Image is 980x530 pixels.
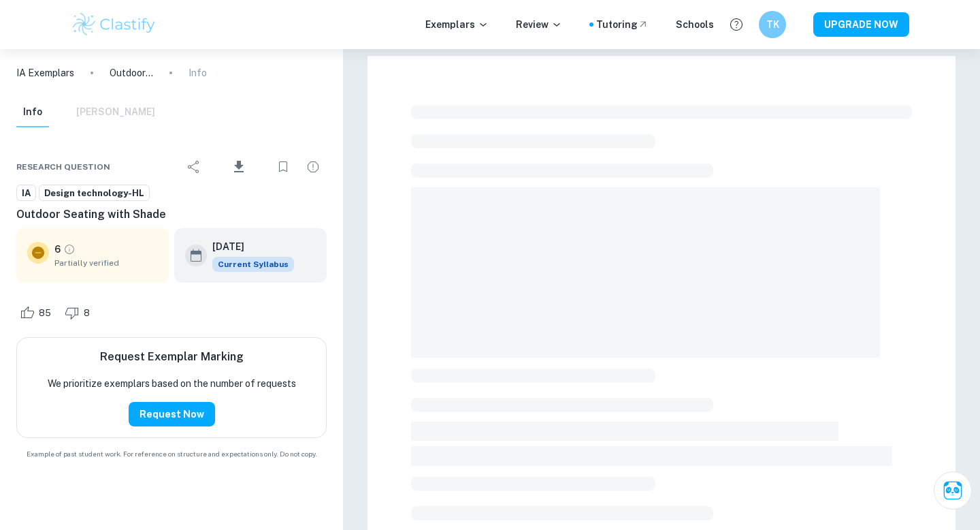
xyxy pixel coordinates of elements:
[516,17,562,32] p: Review
[110,65,153,80] p: Outdoor Seating with Shade
[934,471,972,510] button: Ask Clai
[100,349,244,365] h6: Request Exemplar Marking
[180,153,208,181] div: Share
[76,307,97,320] span: 8
[54,257,158,269] span: Partially verified
[212,239,283,254] h6: [DATE]
[212,257,294,272] div: This exemplar is based on the current syllabus. Feel free to refer to it for inspiration/ideas wh...
[63,243,76,255] a: Grade partially verified
[129,402,215,426] button: Request Now
[48,376,296,391] p: We prioritize exemplars based on the number of requests
[425,17,489,32] p: Exemplars
[725,13,748,36] button: Help and Feedback
[813,12,909,37] button: UPGRADE NOW
[759,11,786,38] button: TK
[16,161,110,173] span: Research question
[676,17,714,32] a: Schools
[71,11,157,38] img: Clastify logo
[61,302,97,324] div: Dislike
[39,185,150,202] a: Design technology-HL
[596,17,649,32] a: Tutoring
[54,242,61,257] p: 6
[16,449,327,459] span: Example of past student work. For reference on structure and expectations only. Do not copy.
[16,206,327,223] h6: Outdoor Seating with Shade
[299,153,327,181] div: Report issue
[16,302,59,324] div: Like
[210,149,267,185] div: Download
[765,17,781,32] h6: TK
[31,307,59,320] span: 85
[16,65,74,80] a: IA Exemplars
[16,97,49,127] button: Info
[212,257,294,272] span: Current Syllabus
[16,185,36,202] a: IA
[269,153,297,181] div: Bookmark
[189,65,207,80] p: Info
[39,187,149,200] span: Design technology-HL
[17,187,35,200] span: IA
